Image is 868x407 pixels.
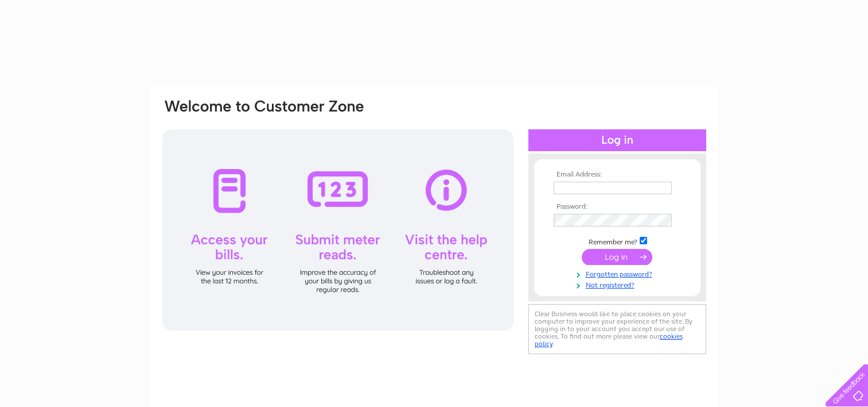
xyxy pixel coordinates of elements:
[551,235,684,247] td: Remember me?
[528,304,706,354] div: Clear Business would like to place cookies on your computer to improve your experience of the sit...
[551,171,684,179] th: Email Address:
[554,268,684,279] a: Forgotten password?
[551,203,684,211] th: Password:
[582,249,652,265] input: Submit
[535,332,683,348] a: cookies policy
[554,279,684,290] a: Not registered?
